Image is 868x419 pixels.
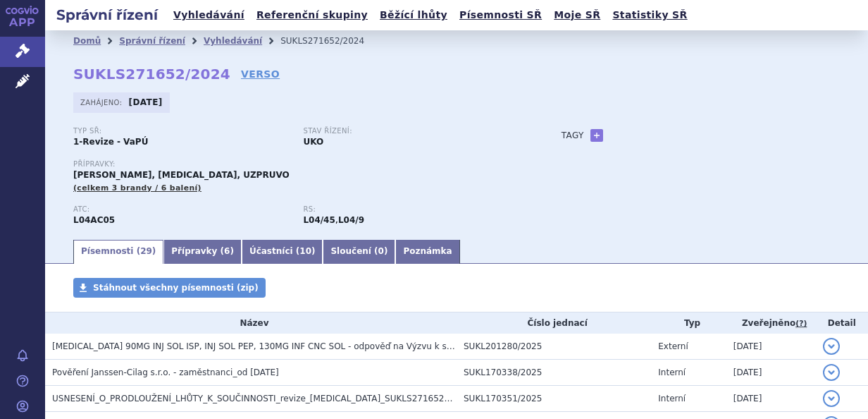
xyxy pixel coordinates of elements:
a: Účastníci (10) [242,240,323,264]
a: Statistiky SŘ [608,6,691,25]
span: 29 [140,246,152,256]
th: Detail [816,312,868,334]
td: SUKL170338/2025 [457,360,651,386]
th: Typ [651,312,726,334]
a: Moje SŘ [550,6,604,25]
strong: [DATE] [129,97,163,107]
a: Poznámka [395,240,459,264]
strong: SUKLS271652/2024 [73,66,230,83]
a: Stáhnout všechny písemnosti (zip) [73,278,266,298]
td: [DATE] [726,386,816,412]
span: Zahájeno: [80,97,125,108]
p: Stav řízení: [303,127,519,135]
th: Číslo jednací [457,312,651,334]
span: STELARA 90MG INJ SOL ISP, INJ SOL PEP, 130MG INF CNC SOL - odpověď na Výzvu k součinnosti - SUKLS... [52,341,582,351]
a: Přípravky (6) [163,240,242,264]
span: Pověření Janssen-Cilag s.r.o. - zaměstnanci_od 03.03.2025 [52,368,279,377]
span: 6 [224,246,230,256]
td: SUKL201280/2025 [457,334,651,360]
th: Název [45,312,457,334]
span: 10 [299,246,311,256]
a: Písemnosti SŘ [455,6,546,25]
strong: 1-Revize - VaPÚ [73,137,148,147]
span: 0 [378,246,384,256]
a: Správní řízení [119,36,185,46]
a: Sloučení (0) [323,240,395,264]
th: Zveřejněno [726,312,816,334]
span: [PERSON_NAME], [MEDICAL_DATA], UZPRUVO [73,170,290,180]
a: Vyhledávání [204,36,262,46]
li: SUKLS271652/2024 [280,30,383,51]
td: [DATE] [726,334,816,360]
abbr: (?) [795,319,807,329]
p: Typ SŘ: [73,127,289,135]
strong: ustekinumab [338,215,364,225]
h2: Správní řízení [45,5,169,25]
p: RS: [303,205,519,214]
button: detail [823,364,840,381]
p: ATC: [73,205,289,214]
a: Referenční skupiny [252,6,372,25]
span: (celkem 3 brandy / 6 balení) [73,183,201,193]
a: + [590,129,603,142]
div: , [303,205,533,226]
td: SUKL170351/2025 [457,386,651,412]
strong: ustekinumab pro léčbu Crohnovy choroby [303,215,335,225]
p: Přípravky: [73,160,533,169]
span: Interní [658,368,686,377]
td: [DATE] [726,360,816,386]
h3: Tagy [562,127,584,144]
button: detail [823,390,840,407]
a: Písemnosti (29) [73,240,163,264]
span: USNESENÍ_O_PRODLOUŽENÍ_LHŮTY_K_SOUČINNOSTI_revize_ustekinumab_SUKLS271652_2024 [52,394,470,403]
strong: UKO [303,137,323,147]
span: Externí [658,341,688,351]
a: Běžící lhůty [376,6,452,25]
a: VERSO [241,67,280,81]
button: detail [823,338,840,355]
a: Domů [73,36,101,46]
a: Vyhledávání [169,6,249,25]
span: Interní [658,394,686,403]
strong: USTEKINUMAB [73,215,115,225]
span: Stáhnout všechny písemnosti (zip) [93,283,259,293]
